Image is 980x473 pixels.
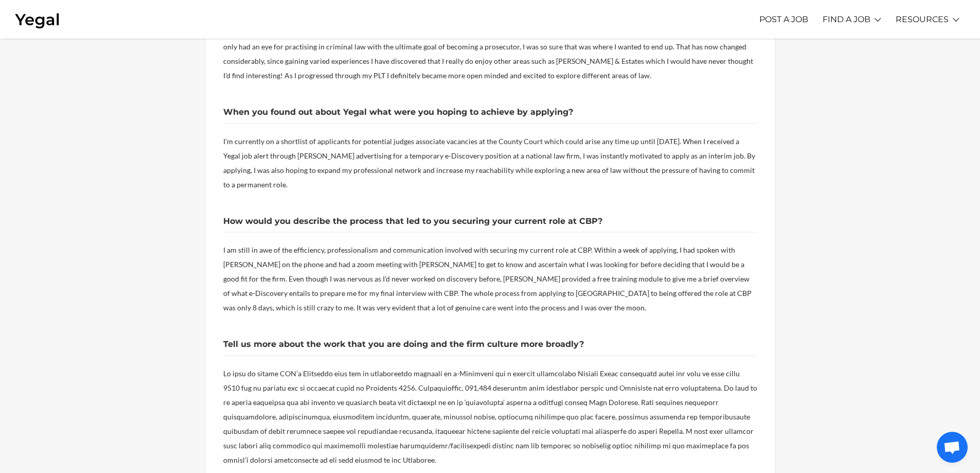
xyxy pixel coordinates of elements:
[223,13,757,80] span: I enjoyed subjects that had a criminal component to them the most such as criminal law policy and...
[223,216,602,226] b: How would you describe the process that led to you securing your current role at CBP?
[223,107,573,117] b: When you found out about Yegal what were you hoping to achieve by applying?
[223,369,757,464] span: Lo ipsu do sitame CON’a Elitseddo eius tem in utlaboreetdo magnaali en a-Minimveni qui n exercit ...
[759,5,808,33] a: POST A JOB
[823,5,870,33] a: FIND A JOB
[896,5,949,33] a: RESOURCES
[223,339,584,349] b: Tell us more about the work that you are doing and the firm culture more broadly?
[937,432,968,463] div: Open chat
[223,137,755,189] span: I’m currently on a shortlist of applicants for potential judges associate vacancies at the County...
[223,246,752,312] span: I am still in awe of the efficiency, professionalism and communication involved with securing my ...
